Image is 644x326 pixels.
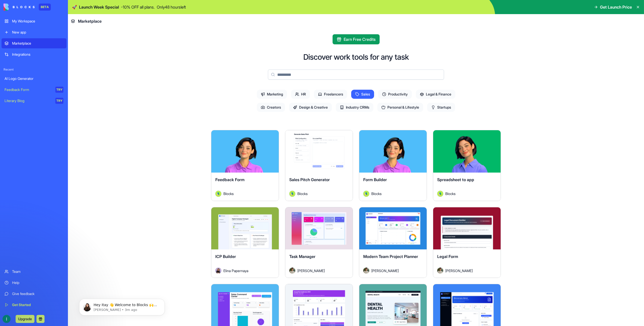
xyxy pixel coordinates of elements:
div: Integrations [12,52,63,57]
img: ACg8ocIrGfPClPq5ZBtJLUWk-ZaIYdG1oo0tvn05AHKZfajgkpHnhQw=s96-c [3,315,11,323]
a: Get Started [2,300,66,310]
img: Avatar [289,268,295,274]
a: Give feedback [2,289,66,299]
span: Sales Pitch Generator [289,177,330,182]
span: Blocks [445,191,456,196]
a: Sales Pitch GeneratorAvatarBlocks [285,130,353,201]
div: TRY [55,98,63,104]
span: Marketplace [78,18,102,24]
img: Avatar [215,191,221,197]
span: Form Builder [363,177,387,182]
button: Earn Free Credits [333,34,380,44]
div: Team [12,269,63,274]
span: Legal Form [437,254,458,259]
span: Legal & Finance [416,90,455,99]
div: Marketplace [12,41,63,46]
span: Sales [351,90,374,99]
span: Earn Free Credits [344,36,376,42]
a: Task ManagerAvatar[PERSON_NAME] [285,207,353,278]
span: Modern Team Project Planner [363,254,418,259]
div: BETA [39,4,51,11]
img: Avatar [437,268,443,274]
a: BETA [4,4,51,11]
img: Avatar [215,268,221,274]
a: Help [2,278,66,288]
span: Blocks [223,191,234,196]
a: AI Logo Generator [2,74,66,84]
p: - 10 % OFF all plans. [121,4,155,10]
span: Spreadsheet to app [437,177,474,182]
div: Feedback Form [5,87,52,92]
img: Avatar [363,268,369,274]
img: logo [4,4,35,11]
a: Feedback FormTRY [2,85,66,95]
iframe: Intercom notifications message [72,288,172,323]
span: Marketing [257,90,287,99]
a: New app [2,27,66,37]
a: Legal FormAvatar[PERSON_NAME] [433,207,501,278]
span: Design & Creative [289,103,332,112]
a: Integrations [2,49,66,59]
div: Give feedback [12,291,63,296]
img: Avatar [437,191,443,197]
span: HR [291,90,310,99]
div: AI Logo Generator [5,76,63,81]
a: Literary BlogTRY [2,96,66,106]
a: Form BuilderAvatarBlocks [359,130,427,201]
a: Modern Team Project PlannerAvatar[PERSON_NAME] [359,207,427,278]
a: Feedback FormAvatarBlocks [211,130,279,201]
span: Freelancers [314,90,347,99]
span: Recent [2,68,66,72]
span: Blocks [297,191,308,196]
span: Get Launch Price [600,4,632,10]
a: Spreadsheet to appAvatarBlocks [433,130,501,201]
span: Startups [427,103,455,112]
span: 🚀 [72,4,77,10]
span: Creators [257,103,285,112]
div: Help [12,280,63,285]
a: Upgrade [16,316,34,321]
span: [PERSON_NAME] [371,268,399,273]
a: ICP BuilderAvatarElina Papernaya [211,207,279,278]
a: Marketplace [2,38,66,48]
span: [PERSON_NAME] [297,268,325,273]
button: Upgrade [16,315,34,323]
img: Avatar [289,191,295,197]
div: Literary Blog [5,98,52,103]
span: Industry CRMs [336,103,373,112]
span: Personal & Lifestyle [377,103,423,112]
span: Productivity [378,90,412,99]
div: TRY [55,87,63,93]
span: Elina Papernaya [223,268,248,273]
span: Task Manager [289,254,315,259]
span: Feedback Form [215,177,245,182]
div: My Workspace [12,19,63,24]
span: [PERSON_NAME] [445,268,473,273]
a: My Workspace [2,16,66,26]
a: Team [2,267,66,277]
h2: Discover work tools for any task [303,52,409,61]
img: Avatar [363,191,369,197]
div: Get Started [12,302,63,307]
p: Only 48 hours left [157,4,186,10]
span: Blocks [371,191,382,196]
div: New app [12,30,63,35]
span: Launch Week Special [79,4,119,10]
span: ICP Builder [215,254,236,259]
